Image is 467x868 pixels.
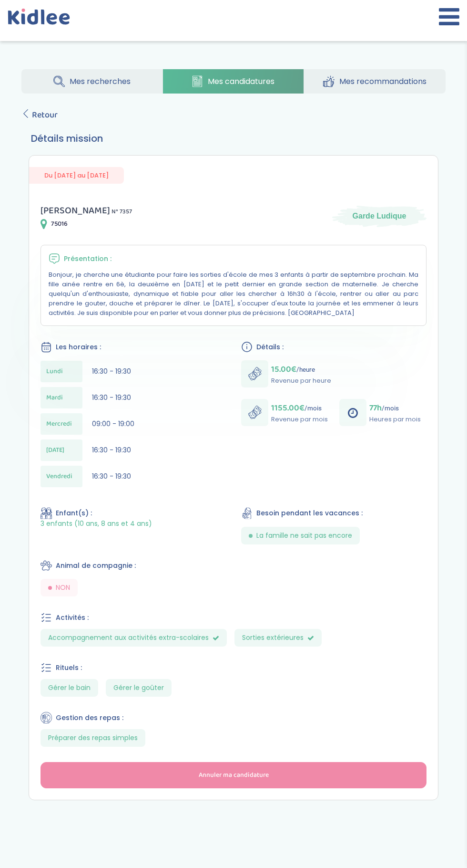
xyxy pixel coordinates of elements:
span: Mes recommandations [339,75,426,87]
span: Retour [32,108,58,122]
span: Du [DATE] au [DATE] [29,167,124,184]
span: Mes recherches [70,75,131,87]
span: Gestion des repas : [56,713,123,723]
span: Annuler ma candidature [199,770,269,780]
span: N° 7357 [112,207,132,217]
span: Mardi [46,393,63,403]
h3: Détails mission [31,131,436,146]
p: Revenue par mois [271,415,328,424]
span: La famille ne sait pas encore [256,531,352,541]
span: 15.00€ [271,363,296,376]
span: Présentation : [64,254,112,264]
a: Mes recommandations [304,69,446,94]
span: Gérer le goûter [106,679,172,697]
button: Annuler ma candidature [41,762,426,788]
a: Retour [21,108,58,122]
span: Détails : [256,342,284,352]
span: 3 enfants (10 ans, 8 ans et 4 ans) [41,519,152,528]
span: Sorties extérieures [234,629,322,647]
span: Activités : [56,613,89,623]
span: 77h [369,401,382,415]
span: 16:30 - 19:30 [92,366,131,376]
span: [PERSON_NAME] [41,203,110,218]
span: 09:00 - 19:00 [92,419,134,429]
span: 16:30 - 19:30 [92,393,131,402]
span: Besoin pendant les vacances : [256,508,363,518]
span: 16:30 - 19:30 [92,445,131,455]
a: Mes recherches [21,69,162,94]
p: /heure [271,363,331,376]
span: Préparer des repas simples [41,729,145,747]
span: [DATE] [46,445,64,455]
span: Les horaires : [56,342,101,352]
p: Heures par mois [369,415,421,424]
p: Revenue par heure [271,376,331,386]
span: NON [56,583,70,593]
p: /mois [271,401,328,415]
span: Vendredi [46,471,72,481]
span: 1155.00€ [271,401,305,415]
span: Accompagnement aux activités extra-scolaires [41,629,227,647]
a: Mes candidatures [163,69,304,94]
p: /mois [369,401,421,415]
span: Lundi [46,366,63,376]
span: Rituels : [56,663,82,673]
span: Animal de compagnie : [56,561,136,571]
span: Gérer le bain [41,679,98,697]
span: 16:30 - 19:30 [92,471,131,481]
span: Mes candidatures [208,75,274,87]
span: Enfant(s) : [56,508,92,518]
span: Mercredi [46,419,72,429]
span: 75016 [51,219,68,229]
span: Garde Ludique [353,211,406,221]
p: Bonjour, je cherche une étudiante pour faire les sorties d'école de mes 3 enfants à partir de sep... [49,270,418,318]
